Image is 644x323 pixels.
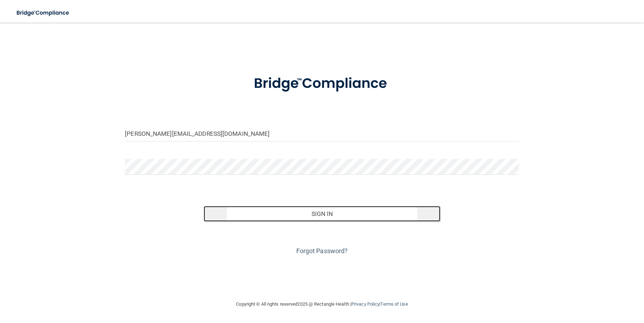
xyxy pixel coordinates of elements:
input: Email [125,126,519,141]
a: Terms of Use [380,301,408,307]
div: Copyright © All rights reserved 2025 @ Rectangle Health | | [193,293,452,316]
img: bridge_compliance_login_screen.278c3ca4.svg [239,65,404,102]
a: Forgot Password? [296,247,348,255]
a: Privacy Policy [351,301,379,307]
button: Sign In [204,206,440,222]
img: bridge_compliance_login_screen.278c3ca4.svg [11,6,76,20]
